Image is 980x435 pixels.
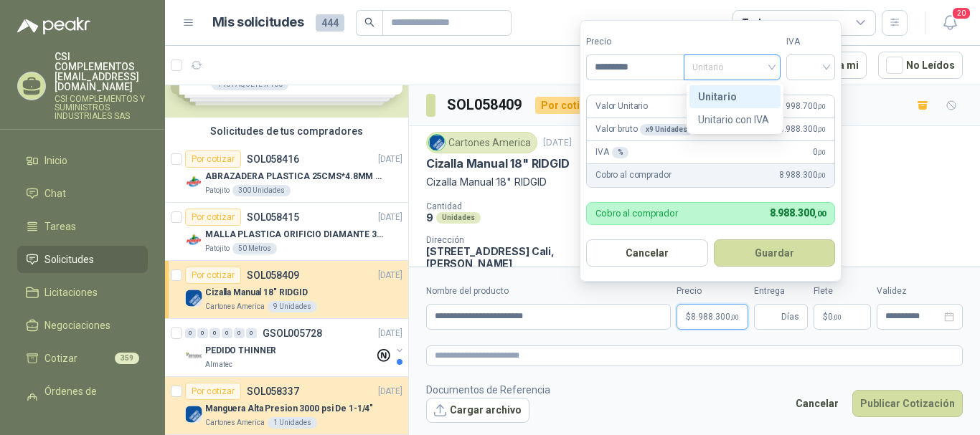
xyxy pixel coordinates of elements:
[595,168,671,182] p: Cobro al comprador
[197,328,208,338] div: 0
[234,328,245,338] div: 0
[17,180,148,207] a: Chat
[205,243,230,254] p: Patojito
[692,57,772,78] span: Unitario
[426,174,963,190] p: Cizalla Manual 18" RIDGID
[595,123,693,136] p: Valor bruto
[937,10,963,36] button: 20
[426,382,550,398] p: Documentos de Referencia
[378,211,402,224] p: [DATE]
[814,285,871,298] label: Flete
[55,95,148,120] p: CSI COMPLEMENTOS Y SUMINISTROS INDUSTRIALES SAS
[232,243,277,254] div: 50 Metros
[247,270,299,280] p: SOL058409
[44,317,110,333] span: Negociaciones
[754,285,808,298] label: Entrega
[814,209,826,219] span: ,00
[205,417,265,429] p: Cartones America
[268,301,317,312] div: 9 Unidades
[426,285,671,298] label: Nombre del producto
[742,15,772,31] div: Todas
[817,125,826,133] span: ,00
[17,213,148,240] a: Tareas
[786,35,835,49] label: IVA
[714,239,836,267] button: Guardar
[185,325,405,371] a: 0 0 0 0 0 0 GSOL005728[DATE] Company LogoPEDIDO THINNERAlmatec
[852,390,963,417] button: Publicar Cotización
[17,279,148,306] a: Licitaciones
[378,385,402,398] p: [DATE]
[535,97,601,114] div: Por cotizar
[378,269,402,282] p: [DATE]
[44,383,134,415] span: Órdenes de Compra
[205,344,276,358] p: PEDIDO THINNER
[247,386,299,396] p: SOL058337
[770,207,826,219] span: 8.988.300
[185,173,202,191] img: Company Logo
[364,17,374,27] span: search
[640,124,693,135] div: x 9 Unidades
[426,211,433,224] p: 9
[833,313,842,321] span: ,00
[595,145,628,159] p: IVA
[378,327,402,340] p: [DATE]
[586,35,684,49] label: Precio
[426,235,584,245] p: Dirección
[185,209,241,226] div: Por cotizar
[185,267,241,284] div: Por cotizar
[44,219,76,234] span: Tareas
[205,301,265,312] p: Cartones America
[426,156,570,171] p: Cizalla Manual 18" RIDGID
[185,328,196,338] div: 0
[951,6,971,20] span: 20
[817,148,826,156] span: ,00
[595,100,648,113] p: Valor Unitario
[730,313,739,321] span: ,00
[222,328,232,338] div: 0
[426,132,537,153] div: Cartones America
[205,286,308,300] p: Cizalla Manual 18" RIDGID
[698,112,772,128] div: Unitario con IVA
[786,100,826,113] span: 998.700
[185,406,202,423] img: Company Logo
[263,328,322,338] p: GSOL005728
[813,145,826,159] span: 0
[185,150,241,168] div: Por cotizar
[165,145,408,203] a: Por cotizarSOL058416[DATE] Company LogoABRAZADERA PLASTICA 25CMS*4.8MM NEGRAPatojito300 Unidades
[205,402,373,416] p: Manguera Alta Presion 3000 psi De 1-1/4"
[781,305,799,329] span: Días
[429,135,445,150] img: Company Logo
[689,85,781,108] div: Unitario
[165,261,408,319] a: Por cotizarSOL058409[DATE] Company LogoCizalla Manual 18" RIDGIDCartones America9 Unidades
[612,147,629,158] div: %
[246,328,257,338] div: 0
[586,239,708,267] button: Cancelar
[185,290,202,307] img: Company Logo
[17,246,148,273] a: Solicitudes
[817,102,826,110] span: ,00
[205,170,384,183] p: ABRAZADERA PLASTICA 25CMS*4.8MM NEGRA
[426,201,614,211] p: Cantidad
[447,94,524,116] h3: SOL058409
[436,212,481,224] div: Unidades
[426,398,529,424] button: Cargar archivo
[185,348,202,365] img: Company Logo
[378,153,402,166] p: [DATE]
[823,312,828,321] span: $
[44,350,77,366] span: Cotizar
[165,377,408,435] a: Por cotizarSOL058337[DATE] Company LogoManguera Alta Presion 3000 psi De 1-1/4"Cartones America1 ...
[878,52,963,79] button: No Leídos
[185,383,241,400] div: Por cotizar
[17,147,148,174] a: Inicio
[185,231,202,249] img: Company Logo
[17,17,90,34] img: Logo peakr
[788,390,847,417] button: Cancelar
[543,136,572,150] p: [DATE]
[877,285,963,298] label: Validez
[44,285,98,300] span: Licitaciones
[205,359,232,371] p: Almatec
[828,312,842,321] span: 0
[55,52,148,92] p: CSI COMPLEMENTOS [EMAIL_ADDRESS][DOMAIN_NAME]
[17,345,148,372] a: Cotizar359
[17,312,148,339] a: Negociaciones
